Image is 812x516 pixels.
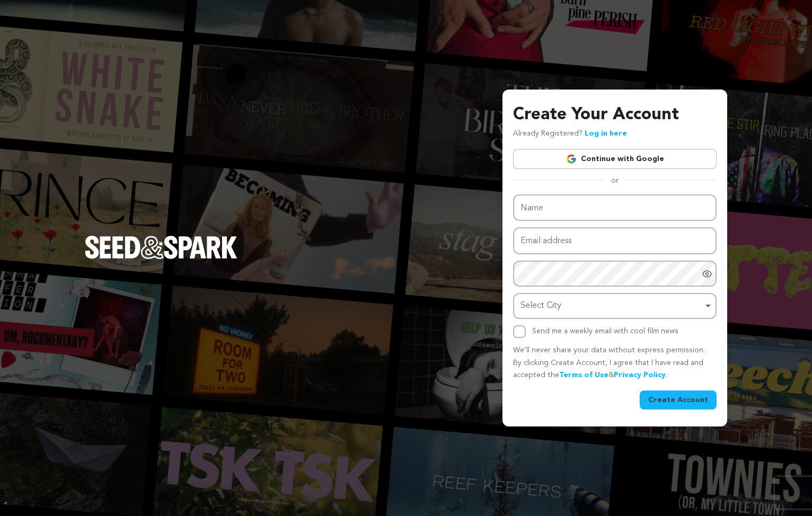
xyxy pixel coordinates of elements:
[513,128,627,140] p: Already Registered?
[85,236,237,259] img: Seed&Spark Logo
[702,269,712,279] a: Show password as plain text. Warning: this will display your password on the screen.
[513,149,717,169] a: Continue with Google
[85,236,237,280] a: Seed&Spark Homepage
[585,130,627,137] a: Log in here
[513,102,717,128] h3: Create Your Account
[566,154,577,164] img: Google logo
[532,327,678,335] label: Send me a weekly email with cool film news
[614,371,666,379] a: Privacy Policy
[513,227,717,254] input: Email address
[640,390,717,410] button: Create Account
[513,194,717,221] input: Name
[513,344,717,382] p: We’ll never share your data without express permission. By clicking Create Account, I agree that ...
[520,298,703,314] div: Select City
[605,175,625,186] span: or
[559,371,608,379] a: Terms of Use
